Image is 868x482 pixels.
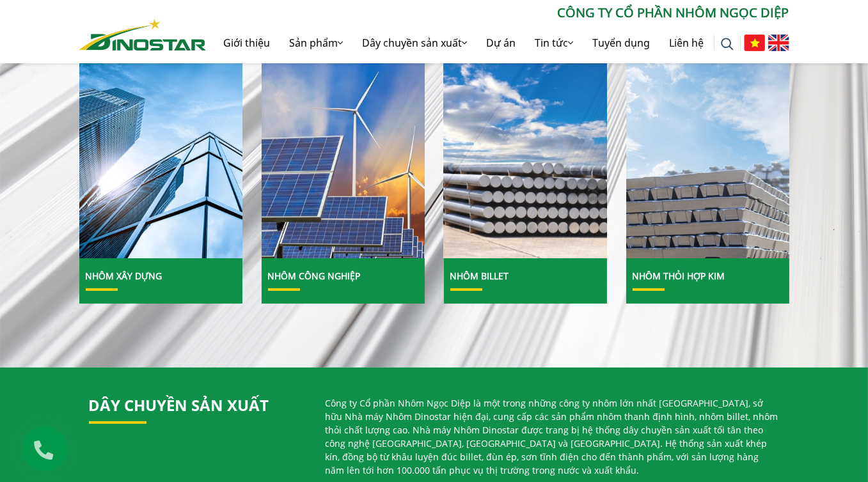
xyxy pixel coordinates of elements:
img: search [721,38,734,51]
a: Sản phẩm [280,22,353,63]
a: Nhôm Thỏi hợp kim [633,270,725,282]
a: Dây chuyền sản xuất [89,394,269,416]
a: Giới thiệu [214,22,280,63]
a: Nhôm Công nghiệp [262,59,425,259]
img: English [768,35,789,51]
p: Công ty Cổ phần Nhôm Ngọc Diệp là một trong những công ty nhôm lớn nhất [GEOGRAPHIC_DATA], sở hữu... [326,396,780,477]
img: Nhôm Công nghiệp [261,59,424,258]
a: Tuyển dụng [583,22,660,63]
img: Nhôm Billet [438,52,613,266]
a: Nhôm Xây dựng [86,270,162,282]
img: Nhôm Thỏi hợp kim [626,59,789,258]
img: Nhôm Dinostar [79,19,206,51]
a: Nhôm Dinostar [79,16,206,50]
a: Tin tức [526,22,583,63]
a: Nhôm Thỏi hợp kim [626,59,789,259]
a: Dây chuyền sản xuất [353,22,477,63]
a: Dự án [477,22,526,63]
img: Nhôm Xây dựng [79,59,242,258]
img: Tiếng Việt [744,35,765,51]
a: Liên hệ [660,22,714,63]
p: CÔNG TY CỔ PHẦN NHÔM NGỌC DIỆP [206,3,789,22]
a: Nhôm Công nghiệp [268,270,361,282]
a: Nhôm Billet [444,59,607,259]
a: Nhôm Billet [450,270,509,282]
a: Nhôm Xây dựng [79,59,242,259]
